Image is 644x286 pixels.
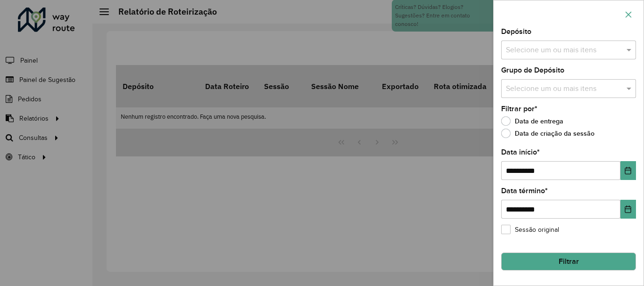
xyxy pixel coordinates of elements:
label: Data de entrega [501,116,563,126]
label: Filtrar por [501,103,537,114]
label: Data início [501,147,540,158]
button: Filtrar [501,253,636,270]
button: Choose Date [620,200,636,219]
label: Sessão original [501,225,559,235]
label: Depósito [501,26,531,37]
button: Choose Date [620,161,636,180]
label: Data término [501,185,548,196]
label: Data de criação da sessão [501,129,594,138]
label: Grupo de Depósito [501,65,564,76]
